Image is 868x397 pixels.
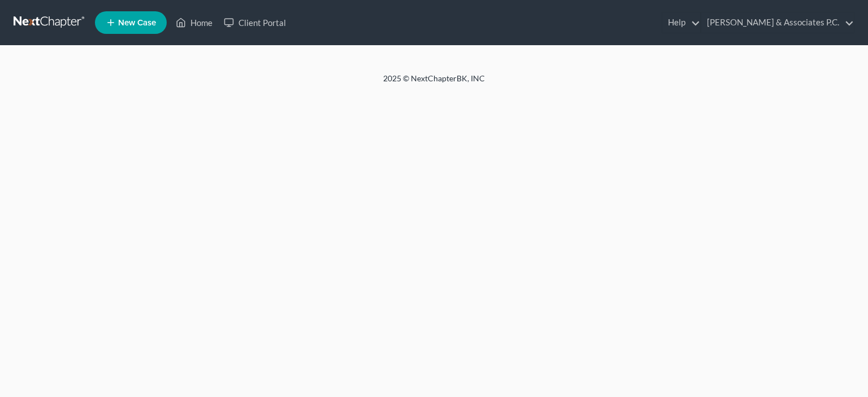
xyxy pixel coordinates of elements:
a: Home [170,12,218,33]
a: Help [662,12,700,33]
a: Client Portal [218,12,292,33]
div: 2025 © NextChapterBK, INC [112,73,756,93]
a: [PERSON_NAME] & Associates P.C. [701,12,854,33]
new-legal-case-button: New Case [95,11,167,34]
